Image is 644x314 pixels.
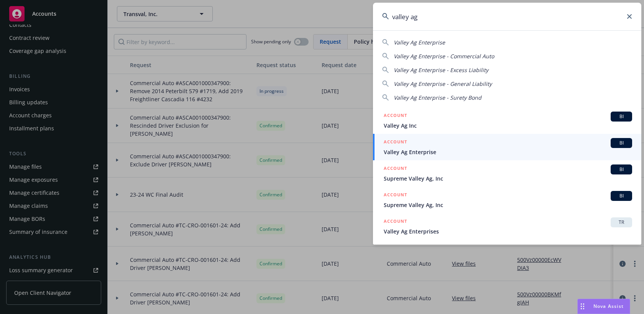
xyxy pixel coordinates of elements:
span: BI [614,166,629,173]
span: Valley Ag Enterprises [384,227,632,235]
span: Valley Ag Enterprise - Commercial Auto [394,53,494,60]
h5: POLICY [384,244,401,252]
h5: ACCOUNT [384,217,407,227]
span: TR [614,219,629,226]
span: Nova Assist [593,303,624,309]
div: Drag to move [578,299,587,314]
span: BI [614,140,629,146]
span: Valley Ag Enterprise - Surety Bond [394,94,481,101]
span: Valley Ag Enterprise - General Liability [394,80,492,87]
span: Supreme Valley Ag, Inc [384,201,632,209]
span: BI [614,192,629,199]
h5: ACCOUNT [384,138,407,147]
a: POLICY [373,240,641,273]
h5: ACCOUNT [384,191,407,200]
span: Valley Ag Enterprise [384,148,632,156]
a: ACCOUNTBIValley Ag Inc [373,107,641,134]
a: ACCOUNTBISupreme Valley Ag, Inc [373,160,641,187]
h5: ACCOUNT [384,112,407,121]
span: Valley Ag Inc [384,122,632,130]
span: BI [614,113,629,120]
span: Supreme Valley Ag, Inc [384,174,632,182]
span: Valley Ag Enterprise [394,39,445,46]
a: ACCOUNTTRValley Ag Enterprises [373,213,641,240]
input: Search... [373,3,641,30]
h5: ACCOUNT [384,164,407,174]
a: ACCOUNTBISupreme Valley Ag, Inc [373,187,641,213]
a: ACCOUNTBIValley Ag Enterprise [373,134,641,160]
span: Valley Ag Enterprise - Excess Liability [394,66,488,74]
button: Nova Assist [577,299,630,314]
